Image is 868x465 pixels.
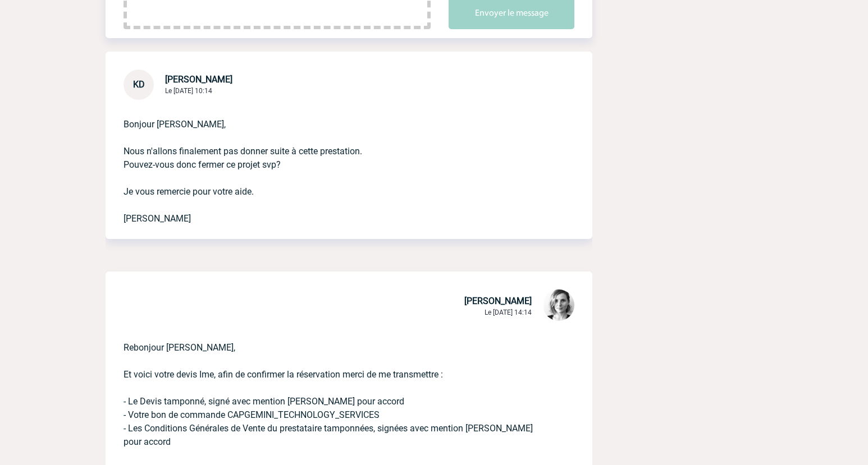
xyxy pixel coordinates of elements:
span: Le [DATE] 14:14 [485,309,532,316]
p: Bonjour [PERSON_NAME], Nous n'allons finalement pas donner suite à cette prestation. Pouvez-vous ... [124,100,543,225]
span: Le [DATE] 10:14 [165,87,212,95]
span: [PERSON_NAME] [165,74,232,85]
img: 103019-1.png [543,289,574,321]
span: [PERSON_NAME] [464,296,532,306]
span: KD [133,79,145,90]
